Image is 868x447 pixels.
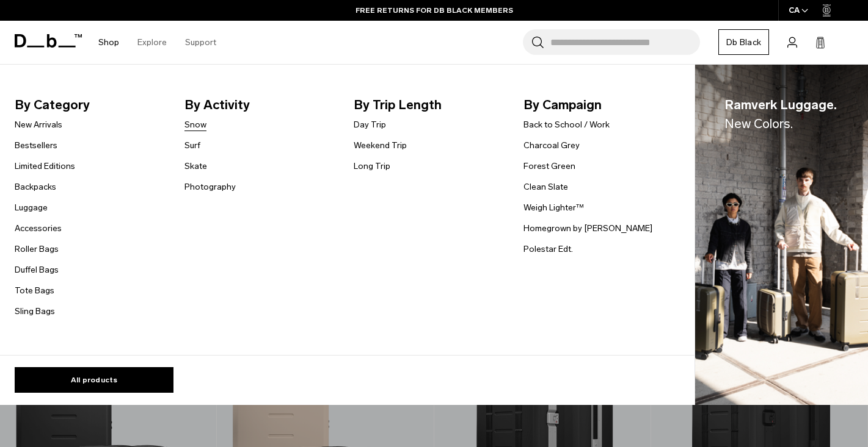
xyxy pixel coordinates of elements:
[523,95,674,115] span: By Campaign
[15,118,62,131] a: New Arrivals
[15,201,48,214] a: Luggage
[15,263,59,276] a: Duffel Bags
[184,139,200,152] a: Surf
[89,21,225,64] nav: Main Navigation
[15,160,75,173] a: Limited Editions
[15,243,59,256] a: Roller Bags
[724,116,793,131] span: New Colors.
[185,21,216,64] a: Support
[184,118,206,131] a: Snow
[523,222,652,235] a: Homegrown by [PERSON_NAME]
[354,160,390,173] a: Long Trip
[15,284,54,297] a: Tote Bags
[137,21,167,64] a: Explore
[15,95,165,115] span: By Category
[523,118,610,131] a: Back to School / Work
[695,65,868,406] img: Db
[354,139,407,152] a: Weekend Trip
[15,181,56,193] a: Backpacks
[523,243,573,256] a: Polestar Edt.
[718,29,769,55] a: Db Black
[15,139,57,152] a: Bestsellers
[15,305,55,318] a: Sling Bags
[523,201,584,214] a: Weigh Lighter™
[523,139,580,152] a: Charcoal Grey
[356,5,513,16] a: FREE RETURNS FOR DB BLACK MEMBERS
[15,222,62,235] a: Accessories
[15,367,173,393] a: All products
[184,160,207,173] a: Skate
[98,21,119,64] a: Shop
[523,160,575,173] a: Forest Green
[184,95,335,115] span: By Activity
[523,181,568,193] a: Clean Slate
[184,181,236,193] a: Photography
[695,65,868,406] a: Ramverk Luggage.New Colors. Db
[354,118,386,131] a: Day Trip
[354,95,504,115] span: By Trip Length
[724,95,837,134] span: Ramverk Luggage.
